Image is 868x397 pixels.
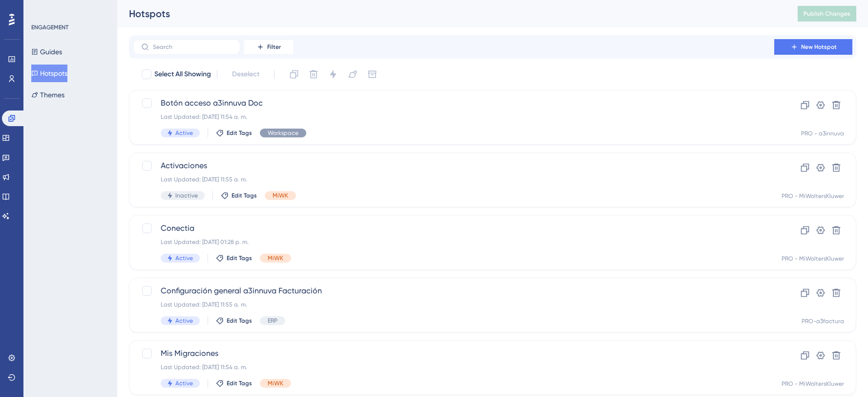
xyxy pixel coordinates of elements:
[129,7,773,21] div: Hotspots
[216,129,252,137] button: Edit Tags
[268,129,298,137] span: Workspace
[227,317,252,325] span: Edit Tags
[774,39,852,55] button: New Hotspot
[153,44,232,50] input: Search
[161,238,746,246] div: Last Updated: [DATE] 01:28 p. m.
[782,380,844,388] div: PRO - MiWoltersKluwer
[175,317,193,325] span: Active
[161,301,746,309] div: Last Updated: [DATE] 11:55 a. m.
[161,348,746,359] span: Mis Migraciones
[154,68,211,80] span: Select All Showing
[232,68,259,80] span: Deselect
[161,113,746,121] div: Last Updated: [DATE] 11:54 a. m.
[802,317,844,325] div: PRO-a3factura
[804,10,850,18] span: Publish Changes
[227,254,252,262] span: Edit Tags
[175,254,193,262] span: Active
[801,130,844,137] div: PRO - a3innuva
[161,97,746,109] span: Botón acceso a3innuva Doc
[216,379,252,387] button: Edit Tags
[161,285,746,297] span: Configuración general a3innuva Facturación
[31,23,68,31] div: ENGAGEMENT
[31,86,64,104] button: Themes
[268,254,283,262] span: MiWK
[161,160,746,172] span: Activaciones
[801,43,837,51] span: New Hotspot
[782,255,844,263] div: PRO - MiWoltersKluwer
[227,379,252,387] span: Edit Tags
[31,43,62,61] button: Guides
[273,192,288,199] span: MiWK
[268,379,283,387] span: MiWK
[221,192,257,199] button: Edit Tags
[161,222,746,234] span: Conectia
[175,192,198,199] span: Inactive
[798,6,856,22] button: Publish Changes
[232,192,257,199] span: Edit Tags
[223,66,268,83] button: Deselect
[216,254,252,262] button: Edit Tags
[161,176,746,183] div: Last Updated: [DATE] 11:55 a. m.
[175,129,193,137] span: Active
[244,39,293,55] button: Filter
[161,363,746,371] div: Last Updated: [DATE] 11:54 a. m.
[267,43,281,51] span: Filter
[175,379,193,387] span: Active
[782,192,844,200] div: PRO - MiWoltersKluwer
[268,317,277,325] span: ERP
[31,65,67,82] button: Hotspots
[216,317,252,325] button: Edit Tags
[227,129,252,137] span: Edit Tags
